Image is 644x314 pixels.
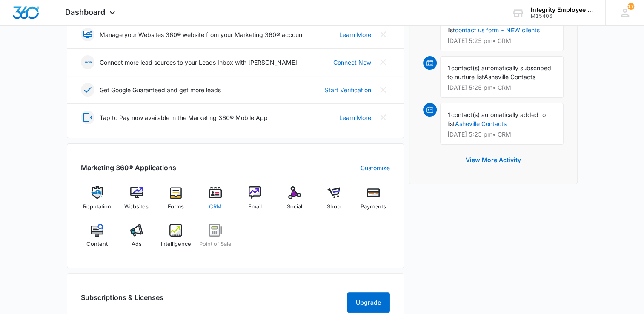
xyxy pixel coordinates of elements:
a: contact us form - NEW clients [455,26,540,34]
p: [DATE] 5:25 pm • CRM [447,38,556,44]
a: Intelligence [160,224,192,254]
a: Reputation [81,186,114,217]
button: Close [376,111,390,124]
div: account id [531,13,593,19]
span: 17 [627,3,634,10]
a: Learn More [339,113,371,122]
a: Customize [361,163,390,172]
span: Reputation [83,203,111,211]
p: Manage your Websites 360® website from your Marketing 360® account [100,30,304,39]
a: Point of Sale [199,224,232,254]
button: Close [376,83,390,97]
span: Dashboard [65,8,105,17]
a: Start Verification [325,86,371,94]
span: Shop [327,203,341,211]
a: CRM [199,186,232,217]
span: 1 [447,111,451,118]
a: Asheville Contacts [455,120,507,127]
h2: Marketing 360® Applications [81,163,176,173]
a: Ads [120,224,153,254]
span: Payments [361,203,386,211]
span: Point of Sale [199,240,232,248]
a: Content [81,224,114,254]
span: Websites [124,203,149,211]
a: Email [239,186,272,217]
p: [DATE] 5:25 pm • CRM [447,85,556,91]
a: Websites [120,186,153,217]
button: Upgrade [347,292,390,313]
a: Social [278,186,311,217]
span: Intelligence [161,240,191,248]
a: Payments [357,186,390,217]
p: Tap to Pay now available in the Marketing 360® Mobile App [100,113,268,122]
p: Get Google Guaranteed and get more leads [100,86,221,94]
span: Asheville Contacts [484,73,535,80]
span: CRM [209,203,222,211]
span: contact(s) automatically added to list [447,111,546,127]
span: Content [86,240,108,248]
div: notifications count [627,3,634,10]
span: Email [248,203,262,211]
span: Forms [168,203,184,211]
a: Forms [160,186,192,217]
button: Close [376,55,390,69]
span: Social [287,203,302,211]
div: account name [531,6,593,13]
button: View More Activity [457,150,530,170]
span: Ads [132,240,142,248]
p: [DATE] 5:25 pm • CRM [447,131,556,137]
p: Connect more lead sources to your Leads Inbox with [PERSON_NAME] [100,58,297,67]
h2: Subscriptions & Licenses [81,292,163,309]
span: 1 [447,64,451,71]
a: Learn More [339,30,371,39]
a: Connect Now [333,58,371,67]
a: Shop [318,186,350,217]
button: Close [376,28,390,41]
span: contact(s) automatically subscribed to nurture list [447,64,551,80]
